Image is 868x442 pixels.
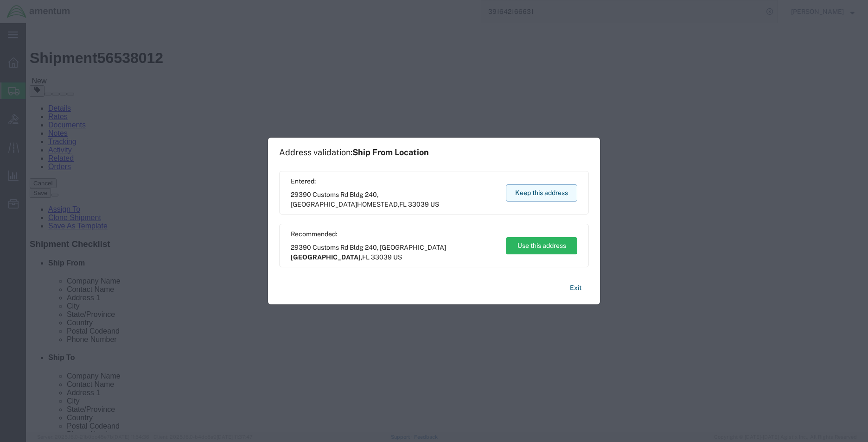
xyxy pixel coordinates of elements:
span: 33039 [371,253,392,261]
span: [GEOGRAPHIC_DATA] [291,253,361,261]
span: FL [399,201,407,208]
button: Exit [562,280,589,296]
span: Ship From Location [352,147,429,157]
span: 33039 [408,201,429,208]
span: 29390 Customs Rd Bldg 240, [GEOGRAPHIC_DATA] , [291,243,497,262]
button: Keep this address [506,184,577,202]
span: US [430,201,439,208]
button: Use this address [506,237,577,254]
span: Entered: [291,177,497,186]
span: FL [362,253,370,261]
span: Recommended: [291,229,497,239]
span: 29390 Customs Rd Bldg 240, [GEOGRAPHIC_DATA] , [291,190,497,209]
h1: Address validation: [279,147,429,158]
span: US [393,253,402,261]
span: HOMESTEAD [357,201,398,208]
